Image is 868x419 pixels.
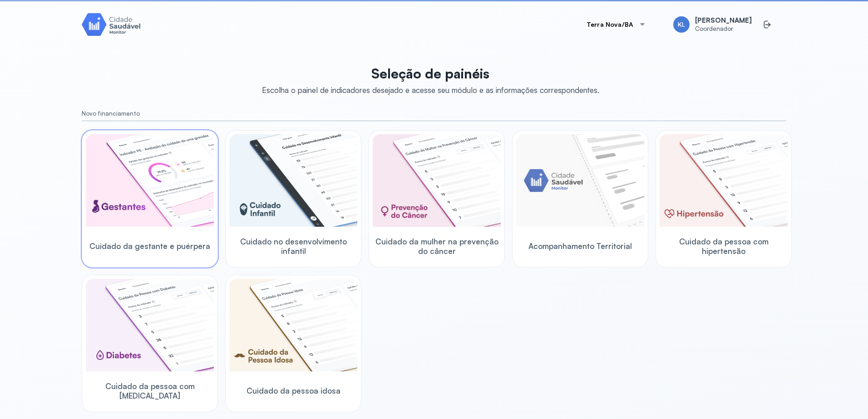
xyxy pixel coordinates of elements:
span: Cuidado da mulher na prevenção do câncer [373,237,501,256]
span: Coordenador [695,25,752,33]
img: pregnants.png [86,134,214,227]
p: Seleção de painéis [262,65,599,82]
span: [PERSON_NAME] [695,16,752,25]
img: child-development.png [229,134,357,227]
img: diabetics.png [86,279,214,371]
span: Cuidado da pessoa idosa [247,386,340,395]
img: Logotipo do produto Monitor [82,11,141,37]
button: Terra Nova/BA [576,15,657,34]
span: KL [678,21,685,29]
span: Cuidado da pessoa com [MEDICAL_DATA] [86,381,214,401]
span: Cuidado no desenvolvimento infantil [229,237,357,256]
img: placeholder-module-ilustration.png [516,134,644,227]
div: Escolha o painel de indicadores desejado e acesse seu módulo e as informações correspondentes. [262,85,599,95]
span: Acompanhamento Territorial [528,241,632,251]
img: hypertension.png [660,134,788,227]
span: Cuidado da gestante e puérpera [89,241,210,251]
span: Cuidado da pessoa com hipertensão [660,237,788,256]
img: woman-cancer-prevention-care.png [373,134,501,227]
img: elderly.png [229,279,357,371]
small: Novo financiamento [82,110,786,117]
